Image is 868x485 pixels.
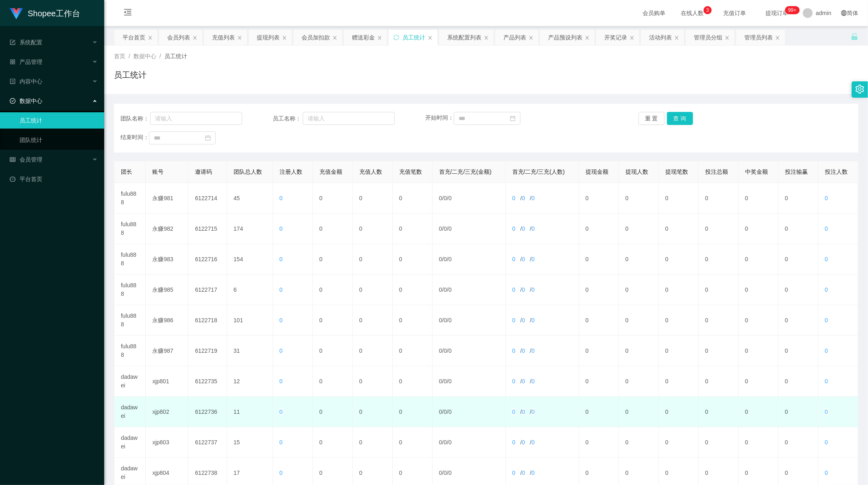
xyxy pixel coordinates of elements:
td: / / [506,183,579,214]
span: 投注输赢 [785,168,808,175]
sup: 3 [704,6,712,14]
span: 团队总人数 [234,168,262,175]
td: 0 [393,275,433,305]
span: 0 [522,317,525,323]
td: fulu888 [114,336,146,366]
button: 查 询 [667,112,693,125]
td: 0 [778,244,818,275]
span: 0 [512,286,516,293]
span: 团长 [121,168,132,175]
span: 0 [522,409,525,415]
span: 首充/二充/三充(人数) [512,168,565,175]
td: 6122737 [188,427,227,458]
h1: 员工统计 [114,69,146,81]
span: 0 [531,286,535,293]
td: 0 [739,305,778,336]
td: 0 [699,214,739,244]
span: 0 [512,409,516,415]
span: 0 [439,347,442,354]
span: 0 [448,347,452,354]
td: 0 [619,366,659,397]
span: 结束时间： [120,134,149,141]
span: 投注人数 [825,168,848,175]
td: / / [433,427,506,458]
span: 0 [439,378,442,385]
td: 0 [579,305,619,336]
td: 0 [699,305,739,336]
td: 12 [227,366,273,397]
span: 0 [825,225,828,232]
i: 图标: global [841,10,847,16]
td: 0 [739,336,778,366]
span: 0 [448,195,452,201]
td: 0 [619,275,659,305]
i: 图标: close [332,35,337,40]
td: 0 [393,214,433,244]
td: 0 [353,275,393,305]
td: 0 [739,214,778,244]
td: 0 [579,336,619,366]
td: fulu888 [114,244,146,275]
td: 0 [313,427,353,458]
div: 活动列表 [649,30,672,45]
td: 0 [699,336,739,366]
td: 0 [739,275,778,305]
td: 0 [353,366,393,397]
span: 0 [531,317,535,323]
td: / / [506,336,579,366]
i: 图标: check-circle-o [10,98,15,104]
input: 请输入 [303,112,395,125]
span: 0 [280,286,283,293]
span: 在线人数 [677,10,708,16]
td: 0 [313,336,353,366]
span: 0 [531,347,535,354]
span: 内容中心 [10,78,42,85]
td: / / [506,305,579,336]
span: 充值金额 [319,168,342,175]
td: 0 [353,244,393,275]
td: 0 [659,336,699,366]
i: 图标: close [529,35,533,40]
span: 0 [444,256,447,262]
td: 0 [739,183,778,214]
div: 会员列表 [167,30,190,45]
td: 6122719 [188,336,227,366]
i: 图标: form [10,39,15,45]
i: 图标: calendar [205,135,211,141]
td: 6122715 [188,214,227,244]
i: 图标: sync [394,35,399,40]
td: 0 [353,397,393,427]
td: 永赚983 [146,244,188,275]
span: 投注总额 [705,168,728,175]
td: 0 [353,336,393,366]
td: fulu888 [114,275,146,305]
td: 0 [659,427,699,458]
i: 图标: close [725,35,730,40]
span: 数据中心 [10,98,42,104]
td: 6122736 [188,397,227,427]
td: 0 [313,244,353,275]
td: 0 [619,305,659,336]
td: / / [506,244,579,275]
span: 产品管理 [10,59,42,65]
i: 图标: close [428,35,433,40]
span: 员工统计 [164,53,187,59]
span: 员工名称： [273,114,302,123]
td: 0 [313,397,353,427]
div: 平台首页 [122,30,145,45]
td: 0 [659,275,699,305]
span: 0 [825,256,828,262]
td: 11 [227,397,273,427]
span: 0 [531,195,535,201]
span: 0 [444,347,447,354]
td: dadawei [114,427,146,458]
span: 0 [280,256,283,262]
span: / [160,53,161,59]
td: xjp801 [146,366,188,397]
i: 图标: calendar [510,116,516,121]
span: 0 [531,225,535,232]
td: 永赚982 [146,214,188,244]
td: 永赚987 [146,336,188,366]
span: 邀请码 [195,168,212,175]
span: 0 [522,225,525,232]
